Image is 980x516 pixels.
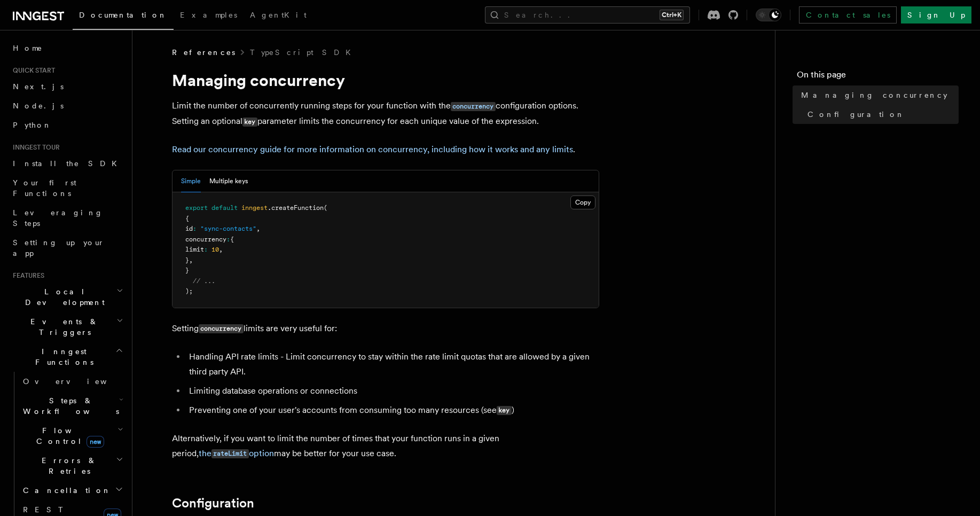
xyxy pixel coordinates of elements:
[9,233,126,263] a: Setting up your app
[19,391,126,421] button: Steps & Workflows
[219,246,223,253] span: ,
[185,225,193,232] span: id
[211,204,238,212] span: default
[172,71,599,90] h1: Managing concurrency
[19,485,111,496] span: Cancellation
[185,204,208,212] span: export
[172,142,599,157] p: .
[13,159,123,168] span: Install the SDK
[801,90,947,100] span: Managing concurrency
[570,196,595,209] button: Copy
[172,144,573,154] a: Read our concurrency guide for more information on concurrency, including how it works and any li...
[9,38,126,58] a: Home
[324,204,327,212] span: (
[172,47,235,58] span: References
[9,115,126,135] a: Python
[9,203,126,233] a: Leveraging Steps
[185,246,204,253] span: limit
[185,236,226,243] span: concurrency
[451,100,496,111] a: concurrency
[797,68,959,85] h4: On this page
[13,82,64,91] span: Next.js
[9,342,126,372] button: Inngest Functions
[193,277,215,285] span: // ...
[9,316,116,338] span: Events & Triggers
[485,6,690,24] button: Search...Ctrl+K
[172,321,599,337] p: Setting limits are very useful for:
[256,225,260,232] span: ,
[199,448,274,458] a: therateLimitoption
[9,271,44,280] span: Features
[185,256,189,264] span: }
[9,154,126,173] a: Install the SDK
[9,77,126,96] a: Next.js
[186,349,599,379] li: Handling API rate limits - Limit concurrency to stay within the rate limit quotas that are allowe...
[803,105,959,124] a: Configuration
[244,3,313,29] a: AgentKit
[211,449,249,458] code: rateLimit
[250,11,307,19] span: AgentKit
[185,267,189,274] span: }
[9,143,60,152] span: Inngest tour
[9,346,115,368] span: Inngest Functions
[451,102,496,111] code: concurrency
[497,406,512,415] code: key
[199,324,244,333] code: concurrency
[189,256,193,264] span: ,
[13,43,43,53] span: Home
[200,225,256,232] span: "sync-contacts"
[250,47,357,58] a: TypeScript SDK
[799,6,897,24] a: Contact sales
[186,403,599,418] li: Preventing one of your user's accounts from consuming too many resources (see )
[87,436,104,448] span: new
[211,246,219,253] span: 10
[185,215,189,222] span: {
[9,286,116,308] span: Local Development
[9,173,126,203] a: Your first Functions
[19,451,126,481] button: Errors & Retries
[19,455,116,476] span: Errors & Retries
[209,170,248,192] button: Multiple keys
[9,312,126,342] button: Events & Triggers
[172,431,599,462] p: Alternatively, if you want to limit the number of times that your function runs in a given period...
[242,118,257,127] code: key
[797,85,959,105] a: Managing concurrency
[19,481,126,500] button: Cancellation
[172,496,254,511] a: Configuration
[13,208,103,228] span: Leveraging Steps
[230,236,234,243] span: {
[807,109,905,120] span: Configuration
[186,384,599,398] li: Limiting database operations or connections
[9,282,126,312] button: Local Development
[268,204,324,212] span: .createFunction
[180,11,237,19] span: Examples
[19,372,126,391] a: Overview
[241,204,268,212] span: inngest
[79,11,167,19] span: Documentation
[73,3,174,30] a: Documentation
[19,395,119,417] span: Steps & Workflows
[185,287,193,295] span: );
[9,66,55,75] span: Quick start
[19,421,126,451] button: Flow Controlnew
[13,121,52,129] span: Python
[19,425,117,447] span: Flow Control
[193,225,197,232] span: :
[181,170,201,192] button: Simple
[660,10,684,20] kbd: Ctrl+K
[901,6,971,24] a: Sign Up
[23,377,133,386] span: Overview
[9,96,126,115] a: Node.js
[174,3,244,29] a: Examples
[172,98,599,129] p: Limit the number of concurrently running steps for your function with the configuration options. ...
[13,238,105,257] span: Setting up your app
[756,9,781,21] button: Toggle dark mode
[204,246,208,253] span: :
[226,236,230,243] span: :
[13,178,76,198] span: Your first Functions
[13,101,64,110] span: Node.js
